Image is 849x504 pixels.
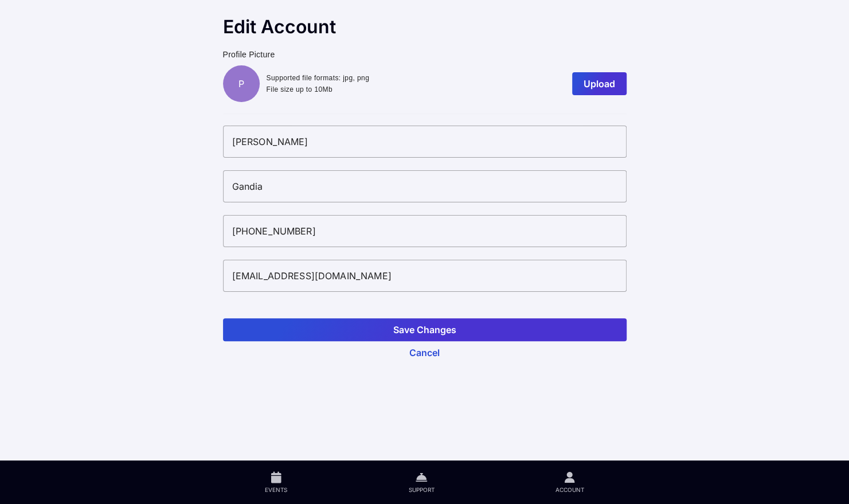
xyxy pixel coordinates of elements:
[223,170,627,202] input: Last Name
[223,318,627,341] button: Save Changes
[223,126,627,158] input: First Name
[572,72,627,95] button: Upload
[223,215,627,247] input: Phone Number
[238,78,244,89] span: P
[223,260,627,292] input: Email
[223,16,627,38] div: Edit Account
[408,486,434,494] span: Support
[267,72,370,84] p: Supported file formats: jpg, png
[223,49,627,61] p: Profile Picture
[223,341,627,364] button: Cancel
[205,460,348,504] a: Events
[348,460,495,504] a: Support
[555,486,584,494] span: Account
[267,84,370,95] p: File size up to 10Mb
[495,460,644,504] a: Account
[265,486,287,494] span: Events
